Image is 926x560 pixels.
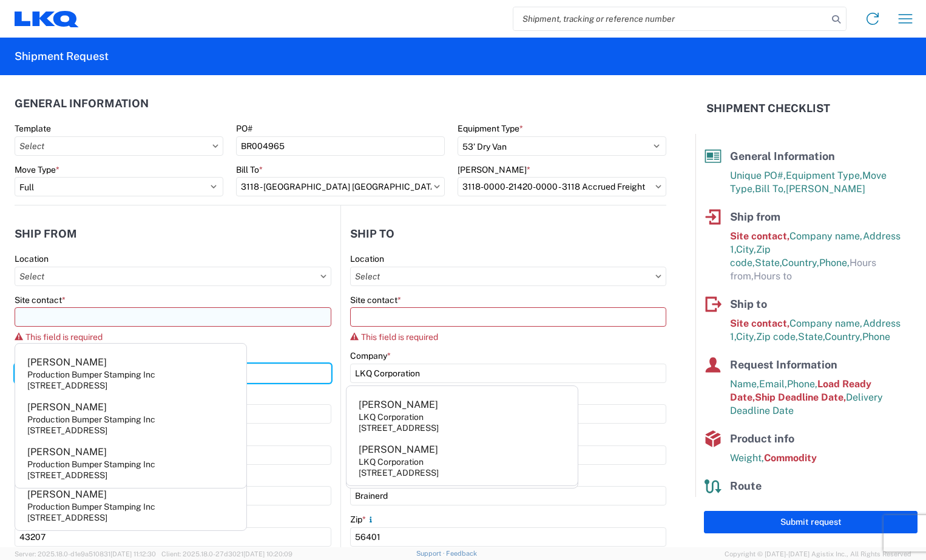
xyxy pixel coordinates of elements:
span: Country, [782,257,819,268]
a: Feedback [446,550,477,557]
div: [STREET_ADDRESS] [27,512,107,523]
span: Site contact, [730,230,789,242]
label: [PERSON_NAME] [458,164,530,175]
a: Support [416,550,447,557]
label: Company [350,350,391,361]
span: General Information [730,150,835,162]
h2: Ship to [350,228,394,240]
div: LKQ Corporation [359,456,424,467]
div: [PERSON_NAME] [359,398,438,412]
span: Weight, [730,452,764,464]
label: Equipment Type [458,123,523,134]
span: Request Information [730,358,837,371]
div: Production Bumper Stamping Inc [27,501,155,512]
input: Shipment, tracking or reference number [513,7,828,30]
div: [PERSON_NAME] [359,443,438,456]
input: Select [350,267,666,286]
div: LKQ Corporation [359,412,424,422]
span: Zip code, [756,331,798,342]
div: Production Bumper Stamping Inc [27,369,155,380]
button: Submit request [704,511,918,533]
span: Bill To, [755,183,786,195]
div: [STREET_ADDRESS] [27,425,107,436]
span: Commodity [764,452,817,464]
h2: General Information [15,98,149,110]
div: [STREET_ADDRESS] [27,380,107,391]
div: [PERSON_NAME] [27,445,107,459]
span: State, [755,257,782,268]
div: [STREET_ADDRESS] [27,470,107,481]
label: Zip [350,514,376,525]
span: Hours to [754,270,792,282]
span: [DATE] 10:20:09 [243,550,292,558]
span: Unique PO#, [730,170,786,181]
input: Select [458,177,666,196]
label: Site contact [15,295,66,305]
span: This field is required [361,332,438,342]
span: Name, [730,378,759,390]
span: Phone, [819,257,850,268]
h2: Shipment Checklist [706,101,830,116]
span: Phone, [787,378,817,390]
span: [PERSON_NAME] [786,183,865,195]
span: Ship Deadline Date, [755,392,846,403]
span: Server: 2025.18.0-d1e9a510831 [15,550,156,558]
span: Phone [862,331,890,342]
div: [PERSON_NAME] [27,356,107,369]
div: Production Bumper Stamping Inc [27,459,155,470]
h2: Ship from [15,228,77,240]
span: Route [730,479,762,492]
h2: Shipment Request [15,49,109,64]
span: Company name, [789,318,863,329]
div: [STREET_ADDRESS] [359,467,439,478]
span: City, [736,331,756,342]
span: City, [736,244,756,255]
div: [STREET_ADDRESS] [359,422,439,433]
label: Site contact [350,295,401,305]
span: Copyright © [DATE]-[DATE] Agistix Inc., All Rights Reserved [725,548,911,559]
div: [PERSON_NAME] [27,488,107,501]
span: Company name, [789,230,863,242]
label: Template [15,123,51,134]
span: Ship from [730,210,780,223]
span: Equipment Type, [786,170,862,181]
label: Bill To [236,164,263,175]
input: Select [15,136,223,156]
input: Select [236,177,445,196]
span: Ship to [730,298,767,310]
div: Production Bumper Stamping Inc [27,414,155,425]
span: Email, [759,378,787,390]
span: This field is required [25,332,103,342]
label: Move Type [15,164,59,175]
span: Site contact, [730,318,789,329]
span: Client: 2025.18.0-27d3021 [161,550,292,558]
span: Product info [730,432,794,445]
label: PO# [236,123,252,134]
label: Location [350,253,384,264]
span: [DATE] 11:12:30 [110,550,156,558]
input: Select [15,267,331,286]
span: Country, [825,331,862,342]
div: [PERSON_NAME] [27,401,107,414]
span: State, [798,331,825,342]
label: Location [15,253,49,264]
